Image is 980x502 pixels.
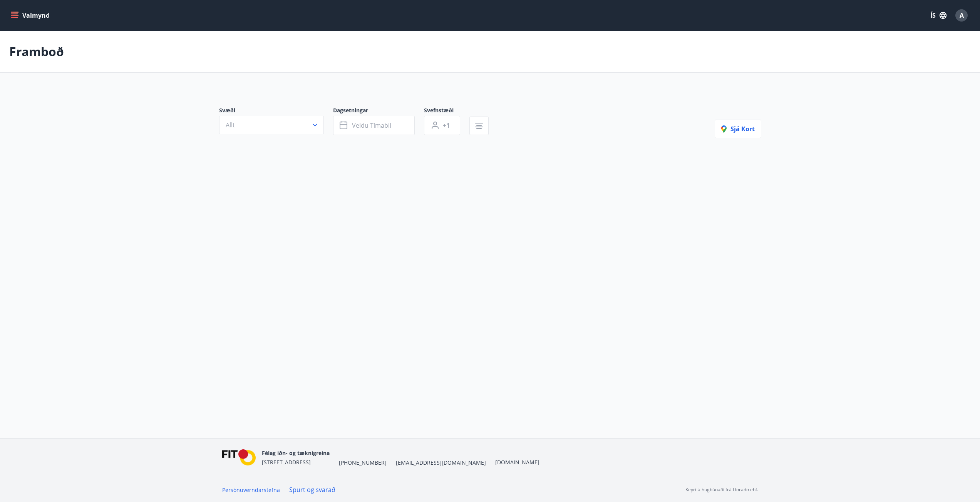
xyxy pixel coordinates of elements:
[262,459,311,466] span: [STREET_ADDRESS]
[9,8,53,22] button: menu
[960,11,964,20] span: A
[926,8,951,22] button: ÍS
[952,6,971,25] button: A
[396,459,486,467] span: [EMAIL_ADDRESS][DOMAIN_NAME]
[222,449,256,466] img: FPQVkF9lTnNbbaRSFyT17YYeljoOGk5m51IhT0bO.png
[262,449,330,457] span: Félag iðn- og tæknigreina
[222,486,280,494] a: Persónuverndarstefna
[9,43,64,60] p: Framboð
[333,107,424,116] span: Dagsetningar
[721,125,755,133] span: Sjá kort
[339,459,387,467] span: [PHONE_NUMBER]
[219,116,324,134] button: Allt
[352,121,391,130] span: Veldu tímabil
[333,116,415,135] button: Veldu tímabil
[289,485,335,494] a: Spurt og svarað
[424,107,469,116] span: Svefnstæði
[424,116,460,135] button: +1
[495,459,539,466] a: [DOMAIN_NAME]
[219,107,333,116] span: Svæði
[443,121,450,130] span: +1
[685,486,758,493] p: Keyrt á hugbúnaði frá Dorado ehf.
[715,120,761,138] button: Sjá kort
[226,121,235,129] span: Allt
